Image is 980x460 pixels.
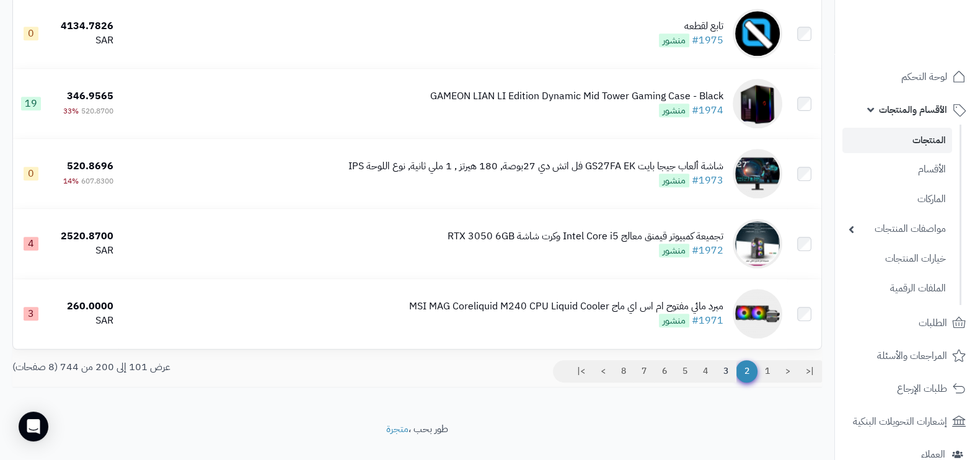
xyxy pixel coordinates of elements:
a: 3 [715,360,736,383]
div: SAR [54,33,113,48]
span: 0 [24,27,38,40]
a: لوحة التحكم [842,62,973,92]
a: المراجعات والأسئلة [842,341,973,371]
span: طلبات الإرجاع [897,380,947,397]
a: #1974 [692,103,723,118]
img: تابع لقطعه [733,9,782,58]
div: عرض 101 إلى 200 من 744 (8 صفحات) [3,360,417,374]
span: إشعارات التحويلات البنكية [853,413,947,430]
a: طلبات الإرجاع [842,374,973,404]
div: SAR [54,244,113,258]
span: 346.9565 [67,89,113,104]
div: 4134.7826 [54,19,113,33]
span: منشور [659,244,689,257]
a: خيارات المنتجات [842,245,952,272]
span: 33% [63,105,79,117]
span: المراجعات والأسئلة [877,347,947,365]
span: منشور [659,174,689,187]
div: تابع لقطعه [659,19,723,33]
span: 4 [24,237,38,250]
img: مبرد مائي مفتوح ام اس اي ماج MSI MAG Coreliquid M240 CPU Liquid Cooler [733,289,782,338]
a: 1 [757,360,778,383]
div: GAMEON LIAN LI Edition Dynamic Mid Tower Gaming Case - Black [430,89,723,104]
a: >| [569,360,593,383]
div: 260.0000 [54,299,113,314]
a: > [593,360,614,383]
a: متجرة [386,422,408,436]
a: 7 [633,360,655,383]
a: الملفات الرقمية [842,275,952,302]
a: الطلبات [842,308,973,338]
a: الأقسام [842,156,952,183]
a: 4 [695,360,716,383]
span: لوحة التحكم [901,68,947,86]
span: منشور [659,33,689,47]
a: #1972 [692,243,723,258]
div: شاشة ألعاب جيجا بايت GS27FA EK فل اتش دي 27بوصة, 180 هيرتز , 1 ملي ثانية, نوع اللوحة IPS [348,159,723,174]
div: مبرد مائي مفتوح ام اس اي ماج MSI MAG Coreliquid M240 CPU Liquid Cooler [409,299,723,314]
a: |< [798,360,822,383]
div: 2520.8700 [54,229,113,244]
a: #1971 [692,313,723,328]
span: 520.8696 [67,159,113,174]
div: Open Intercom Messenger [19,412,48,441]
img: شاشة ألعاب جيجا بايت GS27FA EK فل اتش دي 27بوصة, 180 هيرتز , 1 ملي ثانية, نوع اللوحة IPS [733,149,782,198]
a: 5 [674,360,695,383]
a: مواصفات المنتجات [842,216,952,242]
a: إشعارات التحويلات البنكية [842,407,973,436]
a: الماركات [842,186,952,213]
span: 607.8300 [81,175,113,187]
img: GAMEON LIAN LI Edition Dynamic Mid Tower Gaming Case - Black [733,79,782,128]
a: < [777,360,798,383]
a: #1973 [692,173,723,188]
span: منشور [659,104,689,117]
span: 19 [21,97,41,110]
span: الطلبات [919,314,947,332]
span: 520.8700 [81,105,113,117]
span: منشور [659,314,689,327]
a: #1975 [692,33,723,48]
div: تجميعة كمبيوتر قيمنق معالج Intel Core i5 وكرت شاشة RTX 3050 6GB [448,229,723,244]
span: الأقسام والمنتجات [879,101,947,118]
a: المنتجات [842,128,952,153]
img: logo-2.png [896,9,968,35]
span: 14% [63,175,79,187]
span: 3 [24,307,38,321]
a: 6 [654,360,675,383]
img: تجميعة كمبيوتر قيمنق معالج Intel Core i5 وكرت شاشة RTX 3050 6GB [733,219,782,268]
div: SAR [54,314,113,328]
a: 8 [613,360,634,383]
span: 0 [24,167,38,180]
span: 2 [736,360,757,383]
